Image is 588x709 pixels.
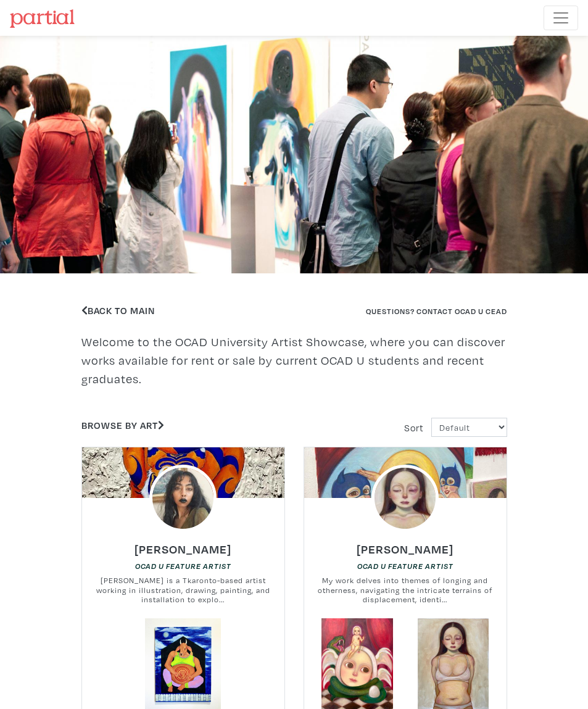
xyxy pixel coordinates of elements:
[81,333,507,388] p: Welcome to the OCAD University Artist Showcase, where you can discover works available for rent o...
[366,306,507,316] a: Questions? Contact OCAD U CEAD
[135,561,231,571] a: OCAD U Feature Artist
[149,465,217,532] img: phpThumb.php
[357,542,453,557] h6: [PERSON_NAME]
[357,539,453,552] a: [PERSON_NAME]
[82,576,284,608] small: [PERSON_NAME] is a Tkaronto-based artist working in illustration, drawing, painting, and installa...
[135,542,231,557] h6: [PERSON_NAME]
[304,576,507,608] small: My work delves into themes of longing and otherness, navigating the intricate terrains of displac...
[81,304,155,317] a: Back to Main
[357,561,453,571] a: OCAD U Feature Artist
[135,539,231,552] a: [PERSON_NAME]
[404,421,424,434] span: Sort
[81,419,164,431] a: Browse by Art
[371,465,439,532] img: phpThumb.php
[544,6,578,30] button: Toggle navigation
